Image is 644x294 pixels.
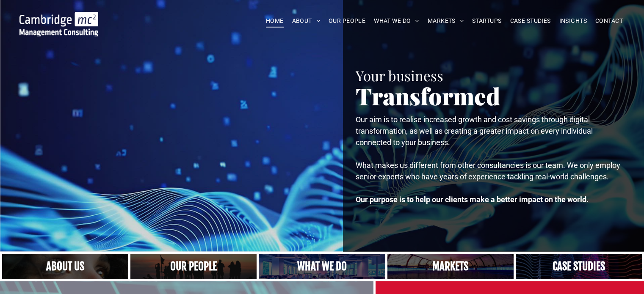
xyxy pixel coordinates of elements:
[555,14,591,27] a: INSIGHTS
[506,14,555,27] a: CASE STUDIES
[356,115,593,147] span: Our aim is to realise increased growth and cost savings through digital transformation, as well a...
[2,254,128,279] a: Close up of woman's face, centered on her eyes
[262,14,288,27] a: HOME
[288,14,325,27] a: ABOUT
[130,254,257,279] a: A crowd in silhouette at sunset, on a rise or lookout point
[423,14,468,27] a: MARKETS
[591,14,627,27] a: CONTACT
[324,14,370,27] a: OUR PEOPLE
[259,254,385,279] a: A yoga teacher lifting his whole body off the ground in the peacock pose
[370,14,423,27] a: WHAT WE DO
[387,254,514,279] a: Our Markets | Cambridge Management Consulting
[516,254,642,279] a: CASE STUDIES | See an Overview of All Our Case Studies | Cambridge Management Consulting
[19,13,98,22] a: Your Business Transformed | Cambridge Management Consulting
[356,195,589,204] strong: Our purpose is to help our clients make a better impact on the world.
[356,161,620,181] span: What makes us different from other consultancies is our team. We only employ senior experts who h...
[356,66,443,85] span: Your business
[468,14,506,27] a: STARTUPS
[356,80,500,111] span: Transformed
[19,12,98,36] img: Go to Homepage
